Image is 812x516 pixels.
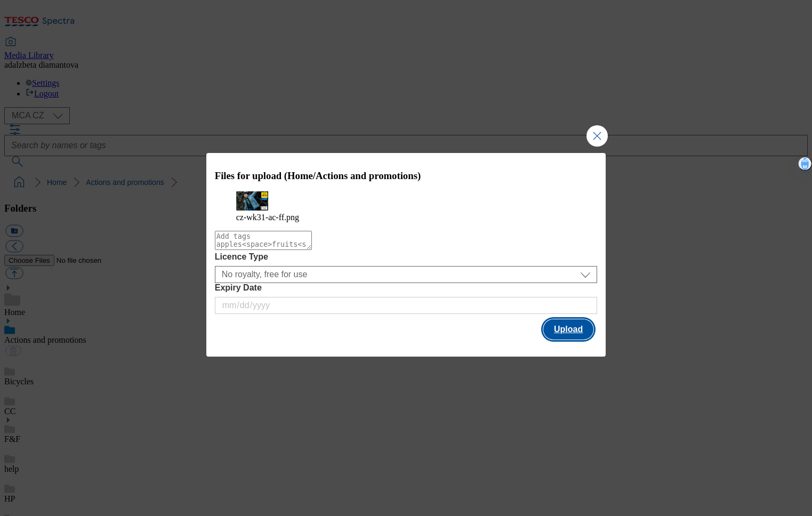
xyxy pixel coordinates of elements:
img: preview [236,191,268,211]
div: Modal [206,153,606,357]
label: Expiry Date [215,283,598,293]
figcaption: cz-wk31-ac-ff.png [236,213,576,222]
button: Upload [543,319,593,340]
h3: Files for upload (Home/Actions and promotions) [215,170,598,182]
button: Close Modal [586,125,608,147]
label: Licence Type [215,252,598,262]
